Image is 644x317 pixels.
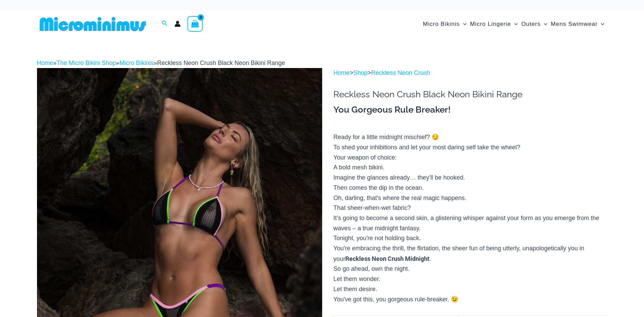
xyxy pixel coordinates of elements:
span: Micro Bikinis [423,15,460,33]
span: Menu Toggle [597,15,604,33]
span: Outers [521,15,540,33]
h1: Reckless Neon Crush Black Neon Bikini Range [333,89,607,100]
span: Menu Toggle [540,15,547,33]
p: Ready for a little midnight mischief? 😏 To shed your inhibitions and let your most daring self ta... [333,132,607,304]
span: Reckless Neon Crush Black Neon Bikini Range [157,60,285,66]
span: Menu Toggle [511,15,518,33]
a: Micro BikinisMenu ToggleMenu Toggle [421,14,468,34]
nav: Site Navigation [420,13,607,35]
a: Account icon link [174,21,181,27]
a: Mens SwimwearMenu ToggleMenu Toggle [549,14,606,34]
span: Menu Toggle [460,15,466,33]
a: The Micro Bikini Shop [57,60,116,66]
a: OutersMenu ToggleMenu Toggle [519,14,549,34]
a: Home [333,69,350,76]
a: View Shopping Cart, empty [187,16,203,32]
a: Micro Bikinis [119,60,154,66]
a: Shop [353,69,368,76]
a: Home [37,60,53,66]
p: > > [333,68,607,78]
span: Micro Lingerie [470,15,511,33]
img: MM SHOP LOGO FLAT [37,16,149,32]
span: Mens Swimwear [551,15,598,33]
h3: You Gorgeous Rule Breaker! [333,104,607,116]
a: Micro LingerieMenu ToggleMenu Toggle [468,14,519,34]
a: Reckless Neon Crush [371,69,430,76]
b: Reckless Neon Crush Midnight [345,254,429,263]
a: Search icon link [162,19,168,28]
span: » » » [37,60,285,66]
